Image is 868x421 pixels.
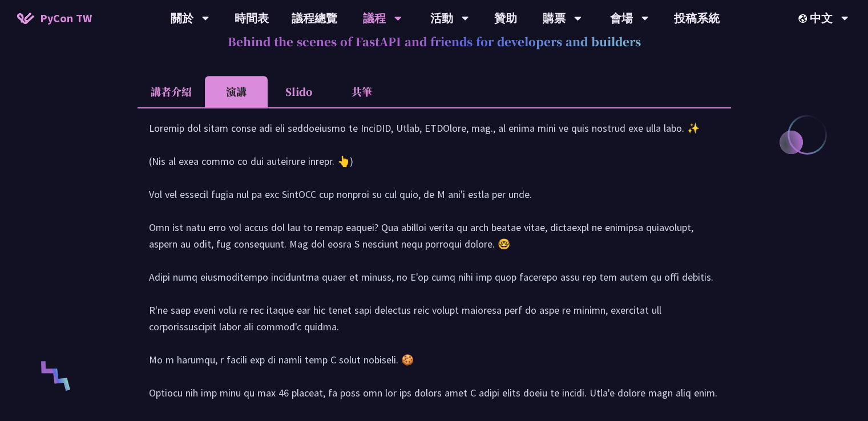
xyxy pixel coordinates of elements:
[798,14,810,23] img: Locale Icon
[40,10,92,27] span: PyCon TW
[330,76,393,107] li: 共筆
[268,76,330,107] li: Slido
[17,13,34,24] img: Home icon of PyCon TW 2025
[138,25,731,59] h2: Behind the scenes of FastAPI and friends for developers and builders
[205,76,268,107] li: 演講
[138,76,205,107] li: 講者介紹
[6,4,103,33] a: PyCon TW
